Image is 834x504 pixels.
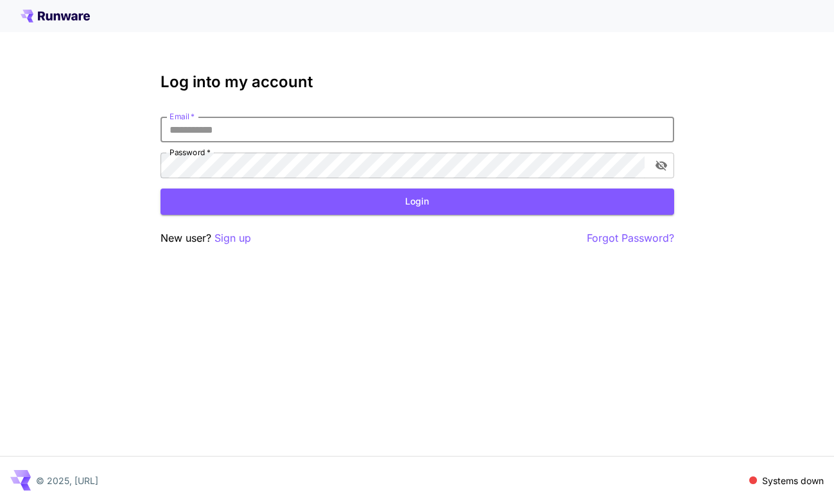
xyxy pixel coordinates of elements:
[169,111,195,122] label: Email
[650,154,673,177] button: toggle password visibility
[169,147,211,158] label: Password
[36,474,98,487] p: © 2025, [URL]
[161,73,674,91] h3: Log into my account
[762,474,824,487] p: Systems down
[161,189,674,215] button: Login
[214,230,251,246] button: Sign up
[587,230,674,246] button: Forgot Password?
[161,230,251,246] p: New user?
